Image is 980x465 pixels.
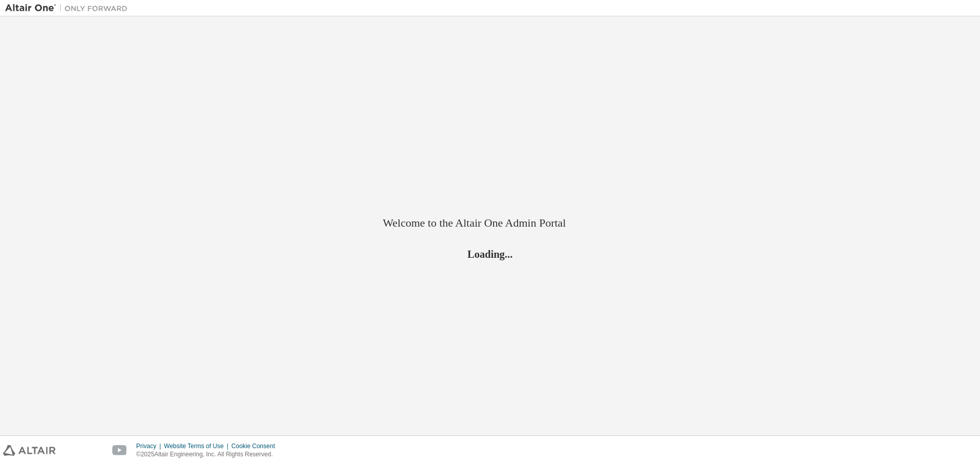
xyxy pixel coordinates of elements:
img: youtube.svg [112,445,127,456]
div: Cookie Consent [231,442,281,450]
h2: Welcome to the Altair One Admin Portal [383,216,597,230]
h2: Loading... [383,247,597,260]
p: © 2025 Altair Engineering, Inc. All Rights Reserved. [136,450,281,459]
img: Altair One [5,3,133,13]
div: Privacy [136,442,164,450]
img: altair_logo.svg [3,445,56,456]
div: Website Terms of Use [164,442,231,450]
